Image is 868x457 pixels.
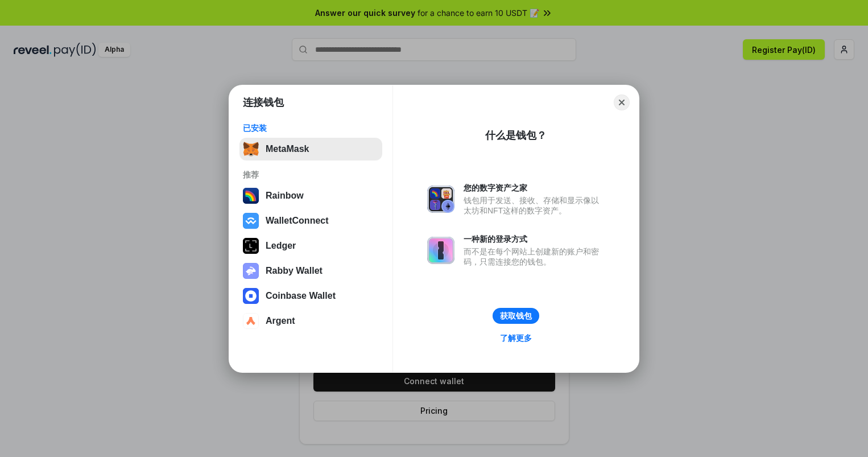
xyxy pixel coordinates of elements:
div: Argent [266,316,295,326]
div: Rabby Wallet [266,266,323,276]
button: Rabby Wallet [239,260,382,282]
a: 了解更多 [493,331,539,345]
div: 获取钱包 [500,311,532,321]
div: 什么是钱包？ [485,129,547,142]
img: svg+xml,%3Csvg%20xmlns%3D%22http%3A%2F%2Fwww.w3.org%2F2000%2Fsvg%22%20fill%3D%22none%22%20viewBox... [427,237,454,264]
img: svg+xml,%3Csvg%20width%3D%2228%22%20height%3D%2228%22%20viewBox%3D%220%200%2028%2028%22%20fill%3D... [243,288,259,304]
div: Rainbow [266,191,304,201]
button: Argent [239,310,382,332]
div: 而不是在每个网站上创建新的账户和密码，只需连接您的钱包。 [464,246,605,267]
img: svg+xml,%3Csvg%20xmlns%3D%22http%3A%2F%2Fwww.w3.org%2F2000%2Fsvg%22%20fill%3D%22none%22%20viewBox... [243,263,259,279]
img: svg+xml,%3Csvg%20width%3D%2228%22%20height%3D%2228%22%20viewBox%3D%220%200%2028%2028%22%20fill%3D... [243,313,259,329]
img: svg+xml,%3Csvg%20xmlns%3D%22http%3A%2F%2Fwww.w3.org%2F2000%2Fsvg%22%20fill%3D%22none%22%20viewBox... [427,186,454,213]
img: svg+xml,%3Csvg%20fill%3D%22none%22%20height%3D%2233%22%20viewBox%3D%220%200%2035%2033%22%20width%... [243,141,259,157]
button: Rainbow [239,184,382,207]
button: Close [614,94,630,110]
img: svg+xml,%3Csvg%20width%3D%2228%22%20height%3D%2228%22%20viewBox%3D%220%200%2028%2028%22%20fill%3D... [243,213,259,229]
div: 一种新的登录方式 [464,234,605,244]
div: 您的数字资产之家 [464,183,605,193]
div: Ledger [266,241,296,251]
button: Coinbase Wallet [239,285,382,307]
button: 获取钱包 [493,308,539,324]
div: MetaMask [266,144,309,154]
img: svg+xml,%3Csvg%20xmlns%3D%22http%3A%2F%2Fwww.w3.org%2F2000%2Fsvg%22%20width%3D%2228%22%20height%3... [243,238,259,254]
button: Ledger [239,234,382,257]
div: WalletConnect [266,216,329,226]
img: svg+xml,%3Csvg%20width%3D%22120%22%20height%3D%22120%22%20viewBox%3D%220%200%20120%20120%22%20fil... [243,188,259,204]
button: WalletConnect [239,209,382,232]
div: Coinbase Wallet [266,291,336,301]
h1: 连接钱包 [243,96,284,109]
div: 了解更多 [500,333,532,343]
div: 推荐 [243,170,379,180]
div: 已安装 [243,123,379,133]
button: MetaMask [239,138,382,160]
div: 钱包用于发送、接收、存储和显示像以太坊和NFT这样的数字资产。 [464,195,605,216]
